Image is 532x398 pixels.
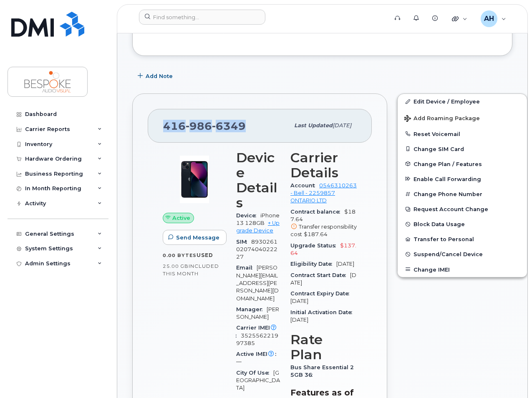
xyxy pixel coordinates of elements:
[172,214,190,222] span: Active
[290,209,344,215] span: Contract balance
[236,264,257,271] span: Email
[163,230,227,245] button: Send Message
[236,264,279,301] span: [PERSON_NAME][EMAIL_ADDRESS][PERSON_NAME][DOMAIN_NAME]
[139,10,265,25] input: Find something...
[413,161,482,167] span: Change Plan / Features
[398,171,527,186] button: Enable Call Forwarding
[333,122,351,128] span: [DATE]
[236,370,280,391] span: [GEOGRAPHIC_DATA]
[290,182,319,189] span: Account
[290,209,357,239] span: $187.64
[290,309,356,315] span: Initial Activation Date
[176,234,219,242] span: Send Message
[398,141,527,156] button: Change SIM Card
[163,263,219,277] span: included this month
[290,261,336,267] span: Eligibility Date
[290,150,357,180] h3: Carrier Details
[290,182,357,204] a: 0546310263 - Bell - 2259857 ONTARIO LTD
[236,150,280,210] h3: Device Details
[146,72,173,80] span: Add Note
[398,94,527,109] a: Edit Device / Employee
[398,217,527,232] button: Block Data Usage
[236,370,273,376] span: City Of Use
[404,115,480,123] span: Add Roaming Package
[236,358,242,365] span: —
[290,290,353,297] span: Contract Expiry Date
[398,262,527,277] button: Change IMEI
[484,14,494,24] span: AH
[290,317,308,323] span: [DATE]
[290,272,350,278] span: Contract Start Date
[163,263,189,269] span: 25.00 GB
[236,239,251,245] span: SIM
[398,186,527,202] button: Change Phone Number
[290,364,354,378] span: Bus Share Essential 25GB 36
[236,325,278,338] span: Carrier IMEI
[186,120,212,132] span: 986
[163,252,197,258] span: 0.00 Bytes
[197,252,213,258] span: used
[398,202,527,217] button: Request Account Change
[236,306,267,312] span: Manager
[169,154,219,204] img: image20231002-3703462-1ig824h.jpeg
[294,122,333,128] span: Last updated
[413,251,483,257] span: Suspend/Cancel Device
[290,242,340,249] span: Upgrade Status
[398,109,527,126] button: Add Roaming Package
[446,10,473,27] div: Quicklinks
[290,298,308,304] span: [DATE]
[398,126,527,141] button: Reset Voicemail
[475,10,512,27] div: Andrew Hallam
[236,333,278,346] span: 352556221997385
[236,212,260,219] span: Device
[290,332,357,362] h3: Rate Plan
[398,247,527,262] button: Suspend/Cancel Device
[336,261,354,267] span: [DATE]
[398,156,527,171] button: Change Plan / Features
[290,242,356,256] span: $137.64
[290,272,356,286] span: [DATE]
[398,232,527,247] button: Transfer to Personal
[132,68,180,83] button: Add Note
[236,239,277,260] span: 89302610207404022227
[290,224,357,237] span: Transfer responsibility cost
[236,351,280,357] span: Active IMEI
[304,231,328,237] span: $187.64
[163,120,246,132] span: 416
[212,120,246,132] span: 6349
[413,176,481,182] span: Enable Call Forwarding
[236,212,280,226] span: iPhone 13 128GB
